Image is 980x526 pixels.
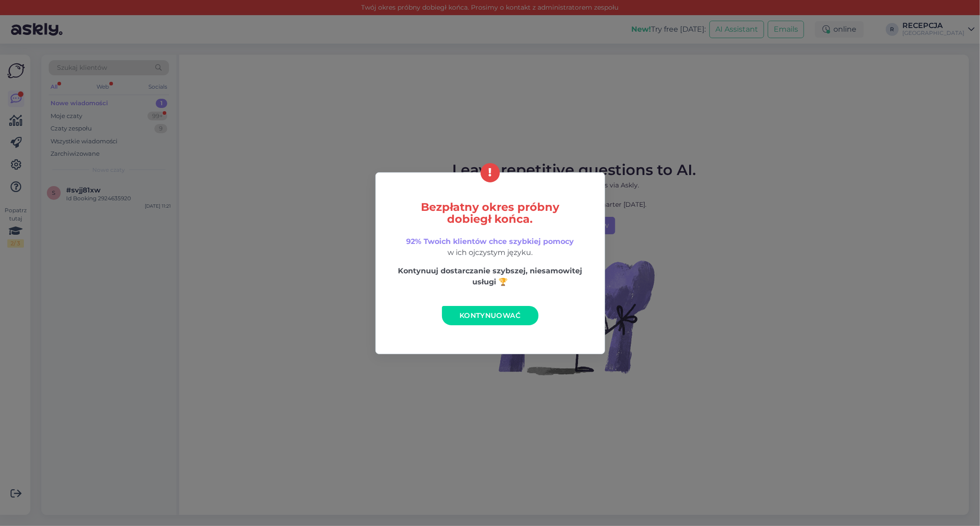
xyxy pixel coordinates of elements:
[395,201,585,225] h5: Bezpłatny okres próbny dobiegł końca.
[459,311,521,320] span: Kontynuować
[442,306,538,325] a: Kontynuować
[406,237,574,246] span: 92% Twoich klientów chce szybkiej pomocy
[395,266,585,288] p: Kontynuuj dostarczanie szybszej, niesamowitej usługi 🏆
[395,236,585,258] p: w ich ojczystym języku.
